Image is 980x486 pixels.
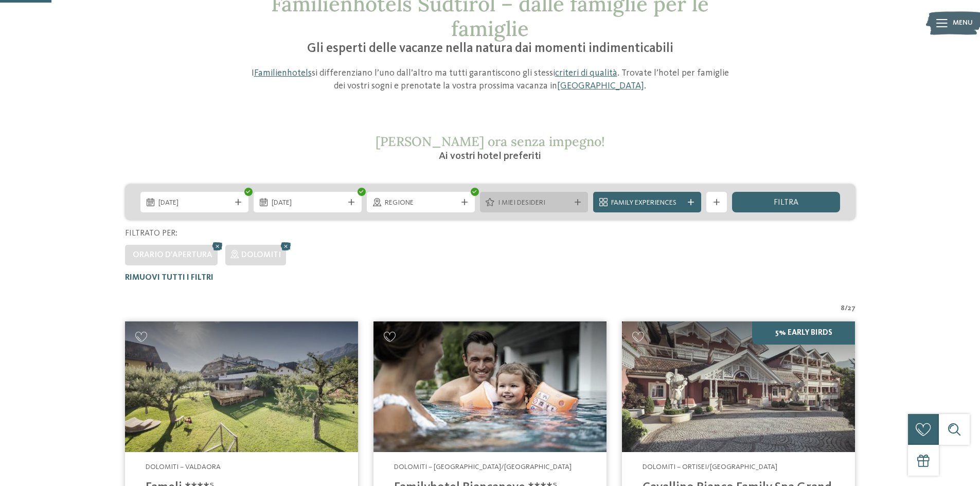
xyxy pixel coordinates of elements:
[373,321,607,453] img: Cercate un hotel per famiglie? Qui troverete solo i migliori!
[643,463,777,471] span: Dolomiti – Ortisei/[GEOGRAPHIC_DATA]
[146,463,221,471] span: Dolomiti – Valdaora
[125,321,358,453] img: Cercate un hotel per famiglie? Qui troverete solo i migliori!
[125,229,177,238] span: Filtrato per:
[394,463,572,471] span: Dolomiti – [GEOGRAPHIC_DATA]/[GEOGRAPHIC_DATA]
[841,303,845,314] span: 8
[272,198,344,208] span: [DATE]
[611,198,683,208] span: Family Experiences
[125,274,213,282] span: Rimuovi tutti i filtri
[555,68,617,78] a: criteri di qualità
[845,303,848,314] span: /
[133,251,212,259] span: Orario d'apertura
[498,198,570,208] span: I miei desideri
[158,198,230,208] span: [DATE]
[376,133,605,150] span: [PERSON_NAME] ora senza impegno!
[557,81,644,91] a: [GEOGRAPHIC_DATA]
[246,67,735,93] p: I si differenziano l’uno dall’altro ma tutti garantiscono gli stessi . Trovate l’hotel per famigl...
[622,321,855,453] img: Family Spa Grand Hotel Cavallino Bianco ****ˢ
[385,198,457,208] span: Regione
[774,199,798,207] span: filtra
[848,303,856,314] span: 27
[307,42,673,55] span: Gli esperti delle vacanze nella natura dai momenti indimenticabili
[439,151,541,161] span: Ai vostri hotel preferiti
[254,68,312,78] a: Familienhotels
[241,251,281,259] span: Dolomiti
